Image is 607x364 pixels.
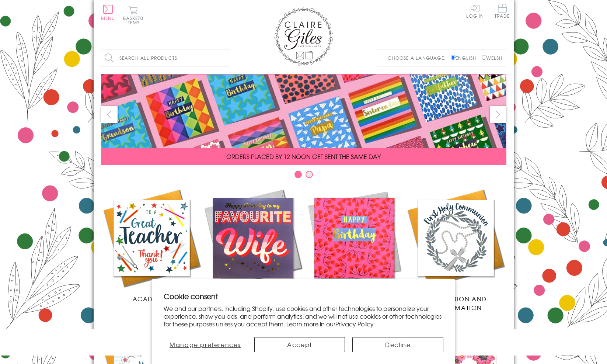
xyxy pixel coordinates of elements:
a: Communion and Confirmation [405,187,506,312]
a: Privacy Policy [335,319,374,328]
button: Carousel Page 1 (Current Slide) [294,171,302,178]
span: ORDERS PLACED BY 12 NOON GET SENT THE SAME DAY [226,152,381,161]
button: Decline [352,337,443,352]
img: Claire Giles Greetings Cards [274,7,333,66]
button: Menu [101,5,115,20]
span: Communion and Confirmation [424,294,487,312]
span: Manage preferences [170,340,241,349]
span: 0 items [126,15,143,26]
span: Menu [101,15,115,21]
input: Search [223,50,230,66]
label: English [451,55,480,61]
input: Search all products [101,50,230,66]
a: Trade [495,4,510,20]
a: New Releases [202,187,304,303]
a: Academic [101,187,202,303]
button: prev [101,106,118,123]
span: Academic [133,294,171,303]
a: Log In [466,4,484,18]
button: Carousel Page 2 [306,171,313,178]
label: Welsh [482,55,503,61]
p: We and our partners, including Shopify, use cookies and other technologies to personalize your ex... [164,305,444,327]
button: Manage preferences [164,337,247,352]
a: Birthdays [304,187,405,303]
div: Carousel Pagination [101,170,506,182]
h2: Cookie consent [164,291,444,301]
input: English [451,55,456,60]
button: Accept [254,337,345,352]
input: Welsh [482,55,486,60]
button: Basket0 items [123,6,143,25]
button: next [490,106,506,123]
span: Trade [495,4,510,18]
p: Choose a language: [388,55,449,61]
